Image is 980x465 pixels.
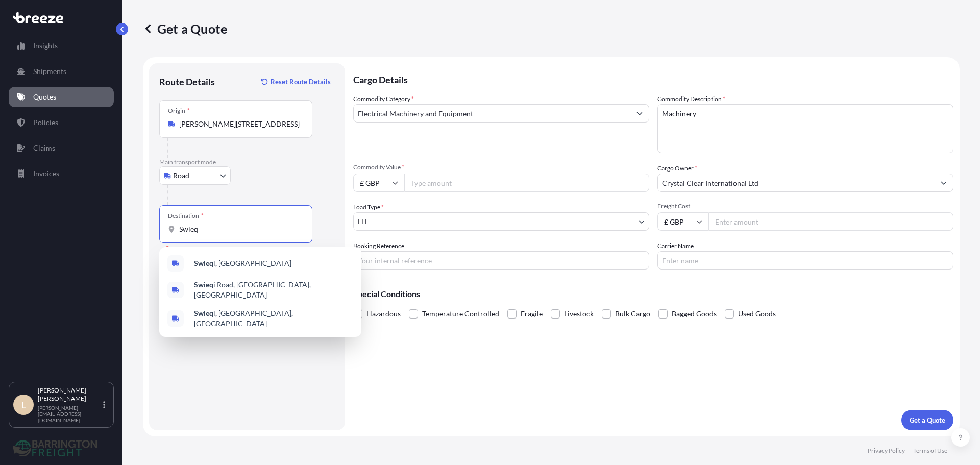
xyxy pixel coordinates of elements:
p: Route Details [159,76,215,88]
p: Get a Quote [910,415,945,425]
span: Road [173,170,189,181]
div: Please select a destination [164,244,241,254]
p: Main transport mode [159,158,335,166]
span: LTL [358,216,369,227]
span: Hazardous [366,306,401,322]
p: Quotes [33,92,56,102]
b: Swieq [194,259,213,267]
span: Fragile [521,306,543,322]
p: Shipments [33,66,66,77]
label: Commodity Category [353,94,414,104]
p: Reset Route Details [271,77,331,87]
p: Policies [33,117,58,128]
p: [PERSON_NAME][EMAIL_ADDRESS][DOMAIN_NAME] [38,405,101,423]
p: Insights [33,41,58,51]
div: Origin [168,107,190,115]
span: Temperature Controlled [422,306,499,322]
span: Livestock [564,306,594,322]
p: Cargo Details [353,63,953,94]
span: i, [GEOGRAPHIC_DATA] [194,258,291,268]
input: Enter amount [708,212,953,231]
input: Enter name [657,251,953,270]
span: Freight Cost [657,202,953,210]
label: Cargo Owner [657,163,697,174]
b: Swieq [194,280,213,289]
p: [PERSON_NAME] [PERSON_NAME] [38,386,101,403]
input: Origin [179,119,300,129]
div: Destination [168,212,204,220]
p: Terms of Use [913,447,947,455]
p: Get a Quote [143,20,227,37]
p: Claims [33,143,55,153]
b: Swieq [194,309,213,317]
span: Bagged Goods [672,306,717,322]
p: Invoices [33,168,59,179]
label: Carrier Name [657,241,694,251]
span: i, [GEOGRAPHIC_DATA], [GEOGRAPHIC_DATA] [194,308,353,329]
input: Select a commodity type [354,104,630,123]
span: i Road, [GEOGRAPHIC_DATA], [GEOGRAPHIC_DATA] [194,280,353,300]
input: Your internal reference [353,251,649,270]
span: Load Type [353,202,384,212]
label: Commodity Description [657,94,725,104]
img: organization-logo [13,440,97,456]
span: Commodity Value [353,163,649,172]
div: Show suggestions [159,247,361,337]
button: Show suggestions [630,104,649,123]
span: Used Goods [738,306,776,322]
button: Show suggestions [935,174,953,192]
span: L [21,400,26,410]
span: Bulk Cargo [615,306,650,322]
label: Booking Reference [353,241,404,251]
input: Type amount [404,174,649,192]
p: Privacy Policy [868,447,905,455]
button: Select transport [159,166,231,185]
p: Special Conditions [353,290,953,298]
input: Full name [658,174,935,192]
input: Destination [179,224,300,234]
